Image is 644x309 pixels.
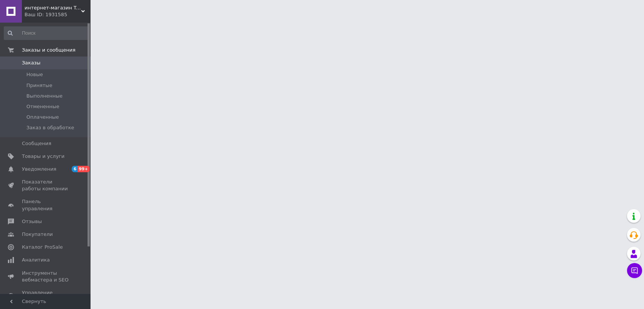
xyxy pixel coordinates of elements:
span: Заказы и сообщения [22,47,75,54]
span: Заказы [22,60,40,66]
span: Заказ в обработке [26,124,74,131]
span: Аналитика [22,257,50,263]
span: Отзывы [22,218,42,225]
span: Покупатели [22,231,53,238]
div: Ваш ID: 1931585 [25,11,91,18]
span: Уведомления [22,166,56,173]
span: Оплаченные [26,114,59,121]
span: Выполненные [26,93,63,99]
input: Поиск [4,26,89,40]
span: Каталог ProSale [22,244,63,251]
span: Управление сайтом [22,289,70,303]
span: Товары и услуги [22,153,65,160]
button: Чат с покупателем [627,263,642,278]
span: Отмененные [26,103,59,110]
span: Инструменты вебмастера и SEO [22,270,70,283]
span: Принятые [26,82,52,89]
span: 6 [72,166,78,172]
span: 99+ [78,166,90,172]
span: Сообщения [22,140,51,147]
span: Панель управления [22,198,70,212]
span: интернет-магазин Trendy [25,5,81,11]
span: Новые [26,71,43,78]
span: Показатели работы компании [22,179,70,192]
